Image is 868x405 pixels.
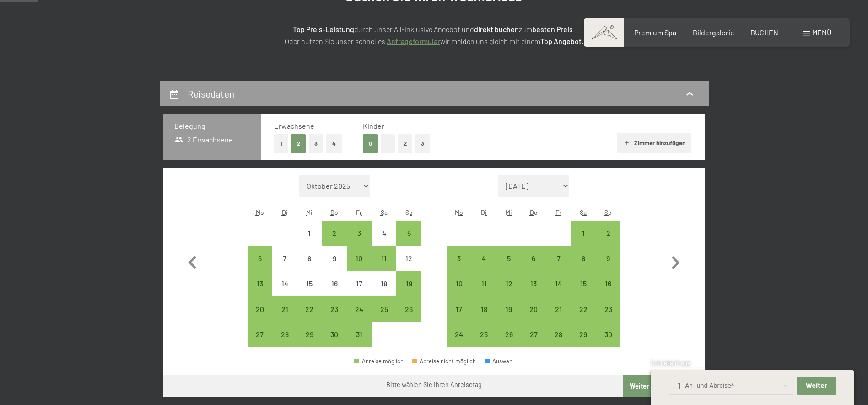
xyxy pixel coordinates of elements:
div: Anreise möglich [297,322,322,347]
button: 0 [363,134,378,153]
div: Anreise nicht möglich [322,271,347,296]
strong: direkt buchen [474,25,519,33]
div: 17 [447,306,470,328]
div: Anreise möglich [248,246,272,271]
a: BUCHEN [750,28,778,37]
div: Wed Nov 26 2025 [496,322,521,347]
abbr: Samstag [381,208,388,216]
span: Schnellanfrage [651,359,690,367]
div: Anreise möglich [372,296,396,321]
div: 26 [397,306,420,328]
strong: besten Preis [532,25,573,33]
div: Sun Nov 02 2025 [596,221,620,246]
div: Thu Oct 23 2025 [322,296,347,321]
div: Anreise nicht möglich [272,246,297,271]
button: Weiter zu „Zimmer“ [623,375,705,397]
div: 4 [473,255,496,278]
div: Mon Oct 27 2025 [248,322,272,347]
div: Thu Oct 02 2025 [322,221,347,246]
div: Fri Nov 28 2025 [546,322,571,347]
div: 6 [248,255,271,278]
div: Anreise möglich [496,246,521,271]
div: Anreise möglich [571,322,596,347]
div: Anreise möglich [571,246,596,271]
div: Anreise möglich [322,221,347,246]
div: Anreise möglich [596,296,620,321]
abbr: Mittwoch [506,208,512,216]
div: Fri Oct 03 2025 [347,221,372,246]
div: Anreise möglich [396,296,421,321]
div: Anreise nicht möglich [272,271,297,296]
div: Wed Nov 05 2025 [496,246,521,271]
div: Anreise nicht möglich [347,271,372,296]
div: Wed Oct 22 2025 [297,296,322,321]
div: Wed Nov 12 2025 [496,271,521,296]
div: 7 [547,255,570,278]
strong: Top Angebot. [540,37,583,45]
button: 4 [326,134,342,153]
div: 21 [547,306,570,328]
div: Bitte wählen Sie Ihren Anreisetag [386,380,482,389]
div: Anreise nicht möglich [396,246,421,271]
div: 6 [522,255,545,278]
div: Sun Oct 12 2025 [396,246,421,271]
div: 28 [273,331,296,354]
div: Anreise möglich [347,246,372,271]
div: Anreise möglich [347,322,372,347]
div: Fri Nov 07 2025 [546,246,571,271]
div: Sat Nov 08 2025 [571,246,596,271]
div: 23 [597,306,620,328]
div: 5 [397,230,420,252]
div: 8 [572,255,595,278]
div: Anreise möglich [447,296,471,321]
button: 1 [274,134,288,153]
div: Anreise möglich [248,322,272,347]
div: Anreise nicht möglich [372,271,396,296]
a: Bildergalerie [693,28,734,37]
div: Tue Oct 21 2025 [272,296,297,321]
abbr: Donnerstag [530,208,538,216]
div: 25 [372,306,395,328]
div: 24 [447,331,470,354]
div: Wed Oct 29 2025 [297,322,322,347]
div: Sat Nov 01 2025 [571,221,596,246]
div: Sat Nov 29 2025 [571,322,596,347]
div: 17 [348,280,371,303]
abbr: Sonntag [405,208,413,216]
div: Abreise nicht möglich [412,358,476,364]
div: Anreise möglich [496,296,521,321]
div: Sun Oct 05 2025 [396,221,421,246]
strong: Top Preis-Leistung [293,25,354,33]
div: Anreise möglich [472,322,496,347]
div: Anreise möglich [248,296,272,321]
div: Thu Nov 27 2025 [521,322,546,347]
div: Anreise möglich [372,246,396,271]
div: 15 [298,280,321,303]
div: Anreise nicht möglich [322,246,347,271]
div: Fri Nov 14 2025 [546,271,571,296]
div: Sun Nov 30 2025 [596,322,620,347]
button: 2 [291,134,306,153]
div: 12 [497,280,520,303]
div: Anreise möglich [447,246,471,271]
div: Anreise möglich [496,271,521,296]
div: Anreise möglich [596,246,620,271]
div: 11 [473,280,496,303]
span: Menü [812,28,831,37]
div: Thu Oct 16 2025 [322,271,347,296]
div: Anreise möglich [322,322,347,347]
span: Kinder [363,121,384,130]
div: Mon Oct 06 2025 [248,246,272,271]
abbr: Donnerstag [330,208,338,216]
div: Fri Oct 31 2025 [347,322,372,347]
button: 2 [398,134,413,153]
div: 14 [273,280,296,303]
div: 12 [397,255,420,278]
div: Mon Nov 10 2025 [447,271,471,296]
span: Premium Spa [634,28,676,37]
div: 10 [348,255,371,278]
div: Tue Nov 04 2025 [472,246,496,271]
div: Anreise möglich [496,322,521,347]
div: Anreise möglich [322,296,347,321]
